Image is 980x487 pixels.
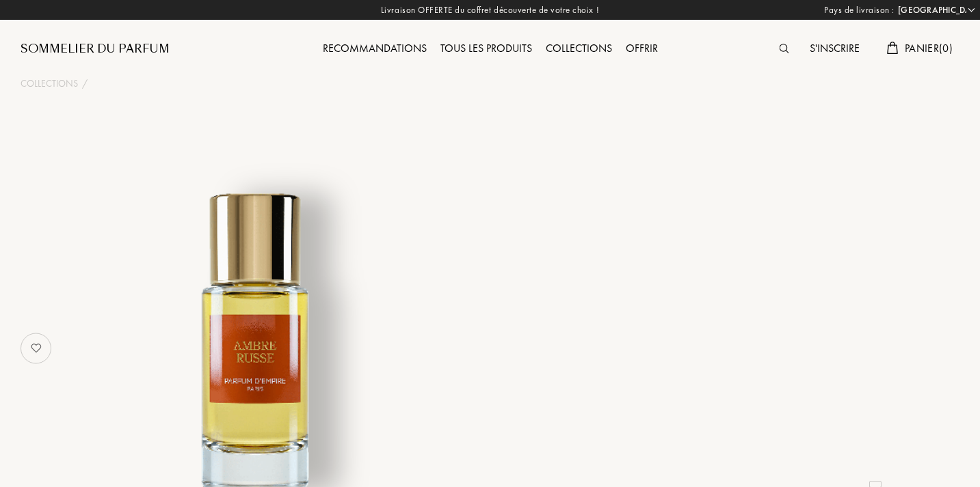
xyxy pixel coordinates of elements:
a: Collections [539,41,619,55]
div: Tous les produits [434,40,539,58]
div: Offrir [619,40,665,58]
a: Recommandations [316,41,434,55]
span: Pays de livraison : [824,3,895,17]
div: Collections [539,40,619,58]
a: Sommelier du Parfum [21,41,170,57]
a: Collections [21,76,78,91]
img: no_like_p.png [23,335,50,362]
span: Panier ( 0 ) [905,41,953,55]
a: Offrir [619,41,665,55]
div: / [82,76,88,91]
img: cart.svg [887,42,898,54]
div: S'inscrire [803,40,866,58]
img: search_icn.svg [780,44,789,53]
a: S'inscrire [803,41,866,55]
a: Tous les produits [434,41,539,55]
div: Recommandations [316,40,434,58]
